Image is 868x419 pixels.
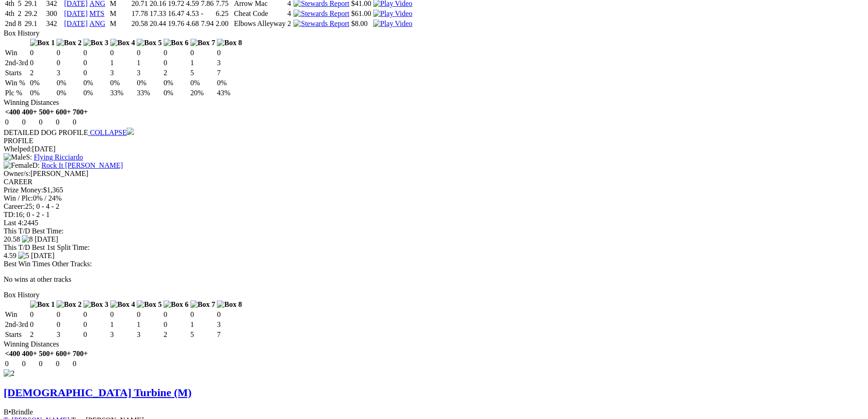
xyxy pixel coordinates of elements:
[110,330,136,339] td: 3
[136,330,162,339] td: 3
[163,48,189,57] td: 0
[56,78,82,88] td: 0%
[34,153,83,161] a: Flying Ricciardo
[110,310,136,319] td: 0
[56,320,82,329] td: 0
[5,58,29,67] td: 2nd-3rd
[83,58,109,67] td: 0
[4,29,864,37] div: Box History
[4,260,92,268] span: Best Win Times Other Tracks:
[4,145,864,153] div: [DATE]
[190,39,216,47] img: Box 7
[30,58,56,67] td: 0
[83,78,109,88] td: 0%
[5,310,29,319] td: Win
[137,300,162,309] img: Box 5
[351,19,372,28] td: $8.00
[137,39,162,47] img: Box 5
[5,48,29,57] td: Win
[185,9,199,18] td: 4.53
[72,108,88,117] th: 700+
[190,88,216,98] td: 20%
[30,68,56,78] td: 2
[55,359,71,368] td: 0
[4,137,864,145] div: PROFILE
[72,359,88,368] td: 0
[109,19,130,28] td: M
[293,10,349,18] img: Stewards Report
[163,320,189,329] td: 0
[163,68,189,78] td: 2
[4,186,864,194] div: $1,365
[64,20,88,27] a: [DATE]
[38,349,54,358] th: 500+
[163,310,189,319] td: 0
[5,19,16,28] td: 2nd
[4,161,32,170] img: Female
[83,300,108,309] img: Box 3
[4,235,20,243] span: 20.58
[55,349,71,358] th: 600+
[110,320,136,329] td: 1
[167,19,185,28] td: 19.76
[38,108,54,117] th: 500+
[200,19,214,28] td: 7.94
[17,9,23,18] td: 2
[4,186,43,194] span: Prize Money:
[167,9,185,18] td: 16.47
[4,369,15,378] img: 2
[190,320,216,329] td: 1
[5,118,21,127] td: 0
[56,330,82,339] td: 3
[216,58,242,67] td: 3
[55,118,71,127] td: 0
[293,20,349,28] img: Stewards Report
[4,194,864,202] div: 0% / 24%
[233,9,286,18] td: Cheat Code
[88,129,134,136] a: COLLAPSE
[30,330,56,339] td: 2
[190,48,216,57] td: 0
[4,252,16,259] span: 4.59
[17,19,23,28] td: 8
[136,48,162,57] td: 0
[4,387,191,398] a: [DEMOGRAPHIC_DATA] Turbine (M)
[4,243,90,251] span: This T/D Best 1st Split Time:
[5,349,21,358] th: <400
[4,211,864,219] div: 16; 0 - 2 - 1
[35,235,58,243] span: [DATE]
[163,78,189,88] td: 0%
[4,227,64,235] span: This T/D Best Time:
[4,211,15,218] span: TD:
[21,118,37,127] td: 0
[287,19,293,28] td: 2
[4,153,32,161] span: S:
[4,153,26,161] img: Male
[4,170,31,177] span: Owner/s:
[4,98,864,107] div: Winning Distances
[56,300,82,309] img: Box 2
[373,20,412,28] img: Play Video
[83,330,109,339] td: 0
[5,320,29,329] td: 2nd-3rd
[56,310,82,319] td: 0
[5,359,21,368] td: 0
[164,39,189,47] img: Box 6
[200,9,214,18] td: -
[83,48,109,57] td: 0
[4,194,33,202] span: Win / Plc:
[217,300,242,309] img: Box 8
[56,58,82,67] td: 0
[30,300,55,309] img: Box 1
[136,58,162,67] td: 1
[216,330,242,339] td: 7
[4,128,864,137] div: DETAILED DOG PROFILE
[216,88,242,98] td: 43%
[149,19,166,28] td: 20.44
[4,219,24,227] span: Last 4:
[4,161,40,169] span: D:
[21,359,37,368] td: 0
[24,19,45,28] td: 29.1
[21,108,37,117] th: 400+
[83,88,109,98] td: 0%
